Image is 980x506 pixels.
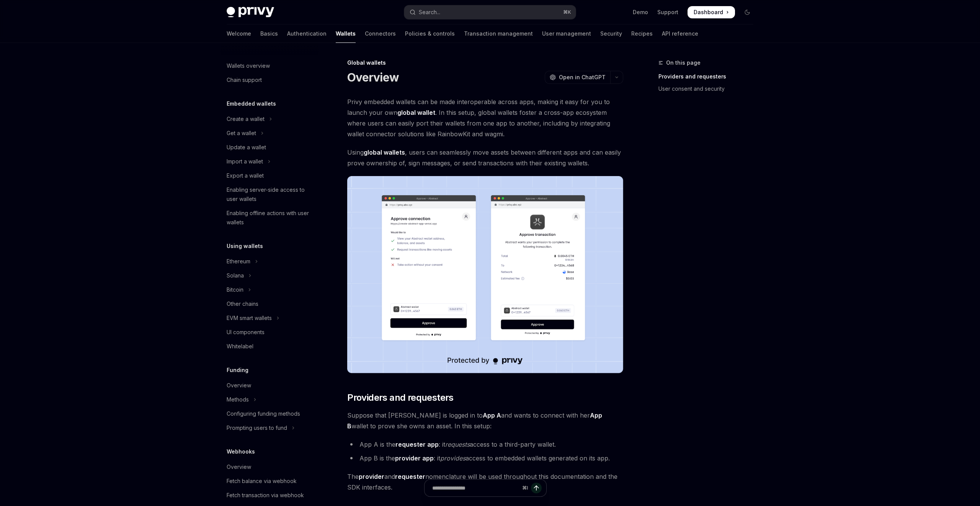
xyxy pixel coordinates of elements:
[395,473,425,480] strong: requester
[631,24,653,43] a: Recipes
[633,8,648,16] a: Demo
[227,61,270,70] div: Wallets overview
[227,185,314,204] div: Enabling server-side access to user wallets
[347,453,623,464] li: App B is the : it access to embedded wallets generated on its app.
[227,447,255,456] h5: Webhooks
[227,7,274,18] img: dark logo
[600,24,622,43] a: Security
[227,99,276,108] h5: Embedded wallets
[220,255,318,268] button: Toggle Ethereum section
[694,8,723,16] span: Dashboard
[227,328,265,337] div: UI components
[227,171,264,180] div: Export a wallet
[395,454,434,462] strong: provider app
[347,410,623,431] span: Suppose that [PERSON_NAME] is logged in to and wants to connect with her wallet to prove she owns...
[658,83,759,95] a: User consent and security
[542,24,591,43] a: User management
[227,342,253,351] div: Whitelabel
[220,393,318,406] button: Toggle Methods section
[220,59,318,73] a: Wallets overview
[227,409,300,418] div: Configuring funding methods
[347,176,623,373] img: images/Crossapp.png
[220,407,318,421] a: Configuring funding methods
[220,206,318,229] a: Enabling offline actions with user wallets
[347,471,623,493] span: The and nomenclature will be used throughout this documentation and the SDK interfaces.
[220,169,318,183] a: Export a wallet
[545,71,610,84] button: Open in ChatGPT
[359,473,384,480] strong: provider
[657,8,678,16] a: Support
[397,109,435,116] strong: global wallet
[220,311,318,325] button: Toggle EVM smart wallets section
[220,297,318,311] a: Other chains
[227,114,265,124] div: Create a wallet
[666,58,701,67] span: On this page
[227,157,263,166] div: Import a wallet
[220,183,318,206] a: Enabling server-side access to user wallets
[287,24,327,43] a: Authentication
[432,480,519,496] input: Ask a question...
[227,143,266,152] div: Update a wallet
[658,70,759,83] a: Providers and requesters
[220,325,318,339] a: UI components
[227,24,251,43] a: Welcome
[220,269,318,282] button: Toggle Solana section
[220,379,318,392] a: Overview
[405,24,455,43] a: Policies & controls
[347,411,602,430] strong: App B
[741,6,753,18] button: Toggle dark mode
[688,6,735,18] a: Dashboard
[227,209,314,227] div: Enabling offline actions with user wallets
[227,75,262,85] div: Chain support
[531,483,542,493] button: Send message
[347,147,623,168] span: Using , users can seamlessly move assets between different apps and can easily prove ownership of...
[347,59,623,67] div: Global wallets
[227,285,243,294] div: Bitcoin
[227,242,263,251] h5: Using wallets
[227,423,287,433] div: Prompting users to fund
[419,8,440,17] div: Search...
[220,474,318,488] a: Fetch balance via webhook
[227,366,248,375] h5: Funding
[220,112,318,126] button: Toggle Create a wallet section
[395,441,439,448] strong: requester app
[227,462,251,472] div: Overview
[220,155,318,168] button: Toggle Import a wallet section
[464,24,533,43] a: Transaction management
[227,477,297,486] div: Fetch balance via webhook
[445,441,470,448] em: requests
[227,395,249,404] div: Methods
[483,411,501,419] strong: App A
[227,381,251,390] div: Overview
[220,283,318,297] button: Toggle Bitcoin section
[347,70,399,84] h1: Overview
[220,73,318,87] a: Chain support
[220,126,318,140] button: Toggle Get a wallet section
[227,271,244,280] div: Solana
[220,421,318,435] button: Toggle Prompting users to fund section
[347,96,623,139] span: Privy embedded wallets can be made interoperable across apps, making it easy for you to launch yo...
[336,24,356,43] a: Wallets
[220,460,318,474] a: Overview
[559,73,606,81] span: Open in ChatGPT
[563,9,571,15] span: ⌘ K
[440,454,465,462] em: provides
[220,488,318,502] a: Fetch transaction via webhook
[227,299,258,308] div: Other chains
[260,24,278,43] a: Basics
[364,149,405,156] strong: global wallets
[347,392,454,404] span: Providers and requesters
[227,129,256,138] div: Get a wallet
[220,140,318,154] a: Update a wallet
[662,24,698,43] a: API reference
[227,491,304,500] div: Fetch transaction via webhook
[404,5,576,19] button: Open search
[347,439,623,450] li: App A is the : it access to a third-party wallet.
[365,24,396,43] a: Connectors
[227,313,272,323] div: EVM smart wallets
[227,257,250,266] div: Ethereum
[220,340,318,353] a: Whitelabel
